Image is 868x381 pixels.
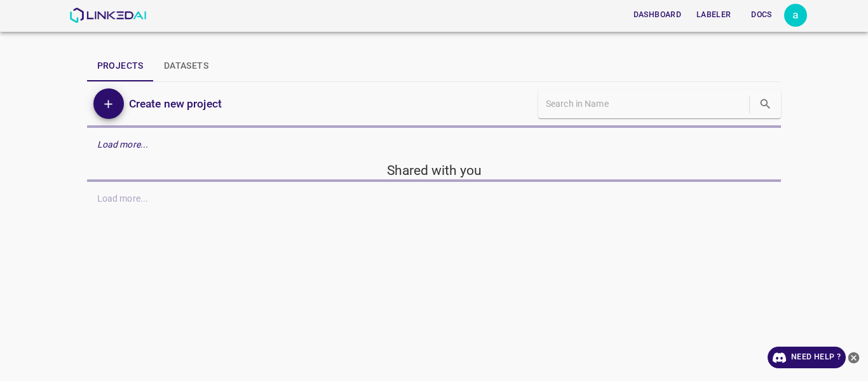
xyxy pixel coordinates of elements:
[93,88,124,119] button: Add
[87,133,782,156] div: Load more...
[691,4,736,25] button: Labeler
[752,91,778,117] button: search
[689,2,738,28] a: Labeler
[738,2,784,28] a: Docs
[97,139,149,149] em: Load more...
[784,4,807,27] button: Open settings
[87,162,782,179] h5: Shared with you
[628,4,686,25] button: Dashboard
[846,347,862,368] button: close-help
[69,8,146,23] img: LinkedAI
[87,51,154,81] button: Projects
[546,95,747,113] input: Search in Name
[129,95,222,113] h6: Create new project
[124,95,222,113] a: Create new project
[741,4,782,25] button: Docs
[768,347,846,368] a: Need Help ?
[784,4,807,27] div: a
[626,2,689,28] a: Dashboard
[154,51,219,81] button: Datasets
